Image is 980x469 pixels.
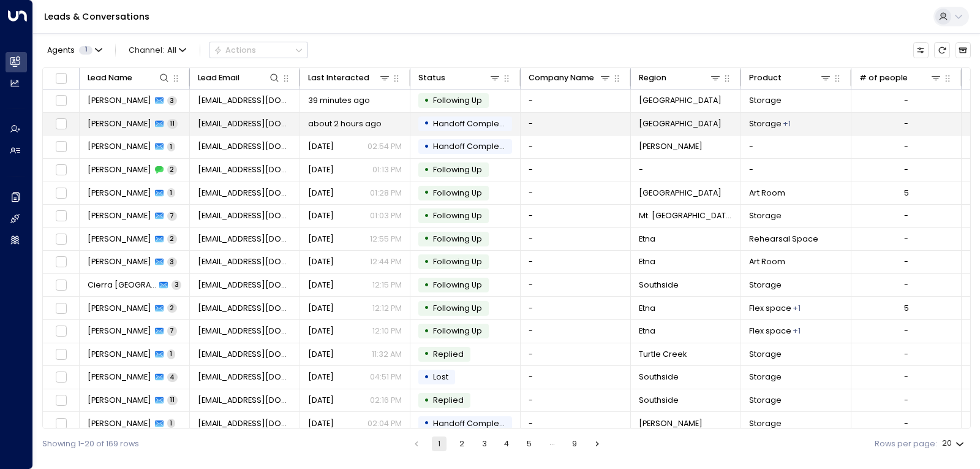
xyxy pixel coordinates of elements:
[88,71,132,85] div: Lead Name
[198,71,281,85] div: Lead Email
[167,46,176,55] span: All
[424,276,429,295] div: •
[424,229,429,248] div: •
[521,181,631,204] td: -
[521,159,631,181] td: -
[639,71,722,85] div: Region
[433,372,448,382] span: Lost
[54,71,68,85] span: Toggle select all
[749,326,791,337] span: Flex space
[749,256,785,267] span: Art Room
[42,438,139,450] div: Showing 1-20 of 169 rows
[904,303,909,314] div: 5
[308,188,334,199] span: Oct 08, 2025
[167,349,175,359] span: 1
[631,159,741,181] td: -
[308,303,334,314] span: Yesterday
[370,210,402,221] p: 01:03 PM
[521,366,631,389] td: -
[308,372,334,383] span: Oct 08, 2025
[433,349,464,359] span: Replied
[88,210,151,221] span: Dustin White
[522,437,537,451] button: Go to page 5
[454,437,469,451] button: Go to page 2
[424,299,429,318] div: •
[749,349,782,360] span: Storage
[904,234,908,245] div: -
[88,164,151,175] span: Kathy Kruger
[904,164,908,175] div: -
[521,412,631,435] td: -
[54,348,68,362] span: Toggle select row
[418,71,502,85] div: Status
[42,42,106,58] button: Agents1
[88,141,151,152] span: Heather Baxendell
[370,395,402,406] p: 02:16 PM
[859,71,943,85] div: # of people
[749,188,785,199] span: Art Room
[372,164,402,175] p: 01:13 PM
[424,391,429,410] div: •
[370,372,402,383] p: 04:51 PM
[521,343,631,366] td: -
[308,326,334,337] span: Yesterday
[418,71,445,85] div: Status
[424,161,429,180] div: •
[904,326,908,337] div: -
[424,368,429,387] div: •
[372,280,402,291] p: 12:15 PM
[167,165,177,174] span: 2
[424,414,429,433] div: •
[198,95,292,106] span: madavis528@comcast.net
[639,118,722,129] span: Murrysville
[308,280,334,291] span: Yesterday
[433,95,482,105] span: Following Up
[433,210,482,221] span: Following Up
[956,42,971,58] button: Archived Leads
[54,232,68,246] span: Toggle select row
[433,141,513,151] span: Handoff Completed
[308,256,334,267] span: Yesterday
[424,322,429,341] div: •
[370,234,402,245] p: 12:55 PM
[749,95,782,106] span: Storage
[433,188,482,198] span: Following Up
[639,210,733,221] span: Mt. Pleasant
[529,71,612,85] div: Company Name
[167,212,177,221] span: 7
[529,71,594,85] div: Company Name
[308,71,391,85] div: Last Interacted
[749,303,791,314] span: Flex space
[308,395,334,406] span: Sep 22, 2025
[749,210,782,221] span: Storage
[749,71,782,85] div: Product
[88,118,151,129] span: Rick Lichtenfels
[308,418,334,429] span: Oct 08, 2025
[198,303,292,314] span: hazlett846@gmail.com
[372,326,402,337] p: 12:10 PM
[639,303,655,314] span: Etna
[88,280,156,291] span: Cierra Brazil
[54,117,68,131] span: Toggle select row
[749,71,832,85] div: Product
[167,188,175,197] span: 1
[54,370,68,384] span: Toggle select row
[54,324,68,338] span: Toggle select row
[88,71,171,85] div: Lead Name
[639,95,722,106] span: New Kensington
[749,418,782,429] span: Storage
[741,159,851,181] td: -
[424,345,429,364] div: •
[54,416,68,430] span: Toggle select row
[198,349,292,360] span: tcarpenter154@gmail.com
[521,113,631,135] td: -
[124,42,190,58] span: Channel:
[433,395,464,405] span: Replied
[433,303,482,313] span: Following Up
[904,418,908,429] div: -
[424,137,429,156] div: •
[521,274,631,297] td: -
[54,301,68,315] span: Toggle select row
[167,303,177,313] span: 2
[308,95,370,106] span: 39 minutes ago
